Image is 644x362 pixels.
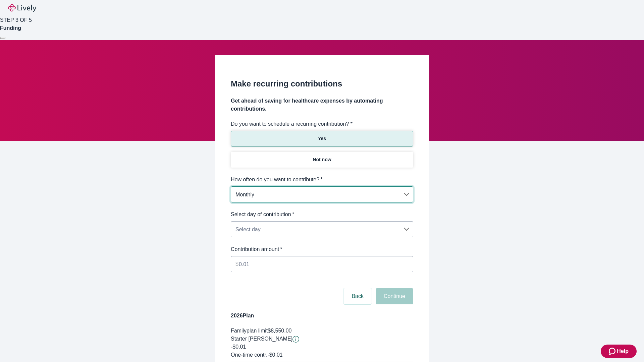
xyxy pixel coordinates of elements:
[601,345,637,358] button: Zendesk support iconHelp
[231,312,413,320] h4: 2026 Plan
[318,135,326,142] p: Yes
[292,336,299,343] svg: Starter penny details
[313,156,331,163] p: Not now
[231,210,294,219] label: Select day of contribution
[231,152,413,168] button: Not now
[267,352,282,358] span: - $0.01
[231,352,267,358] span: One-time contr.
[292,336,299,343] button: Lively will contribute $0.01 to establish your account
[231,336,292,342] span: Starter [PERSON_NAME]
[239,257,413,271] input: $0.00
[231,78,413,90] h2: Make recurring contributions
[268,328,291,334] span: $8,550.00
[231,97,413,113] h4: Get ahead of saving for healthcare expenses by automating contributions.
[231,344,246,350] span: -$0.01
[231,176,323,184] label: How often do you want to contribute?
[617,347,629,355] span: Help
[343,288,372,304] button: Back
[231,328,268,334] span: Family plan limit
[231,188,413,201] div: Monthly
[231,245,282,253] label: Contribution amount
[231,223,413,236] div: Select day
[235,260,238,268] p: $
[231,131,413,146] button: Yes
[8,4,36,12] img: Lively
[609,347,617,355] svg: Zendesk support icon
[231,120,353,128] label: Do you want to schedule a recurring contribution? *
